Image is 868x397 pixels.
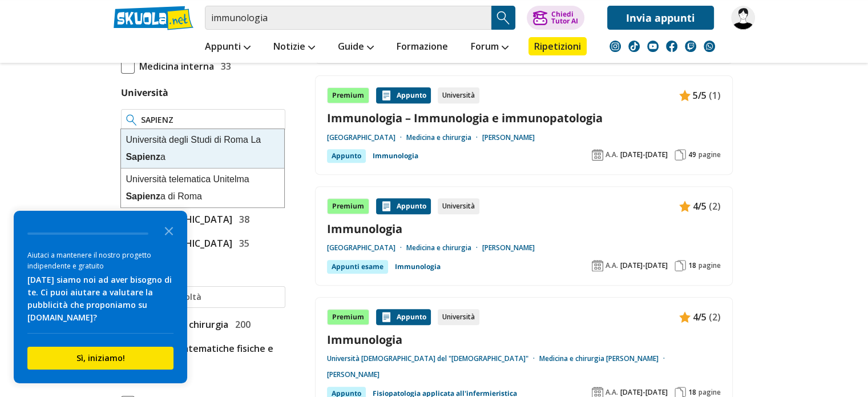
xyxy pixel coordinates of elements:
[376,198,431,214] div: Appunto
[551,11,578,25] div: Chiedi Tutor AI
[607,6,714,30] a: Invia appunti
[327,133,406,142] a: [GEOGRAPHIC_DATA]
[495,9,512,26] img: Cerca appunti, riassunti o versioni
[438,198,479,214] div: Università
[592,149,603,161] img: Anno accademico
[679,200,691,212] img: Appunti contenuto
[126,152,160,162] strong: Sapienz
[628,41,640,52] img: tiktok
[271,37,318,58] a: Notizie
[709,199,721,214] span: (2)
[539,354,669,363] a: Medicina e chirurgia [PERSON_NAME]
[231,317,251,332] span: 200
[609,41,621,52] img: instagram
[335,37,377,58] a: Guide
[605,388,618,397] span: A.A.
[605,150,618,159] span: A.A.
[381,200,392,212] img: Appunti contenuto
[406,243,482,252] a: Medicina e chirurgia
[693,310,706,324] span: 4/5
[27,250,173,271] div: Aiutaci a mantenere il nostro progetto indipendente e gratuito
[395,260,441,274] a: Immunologia
[327,354,539,363] a: Università [DEMOGRAPHIC_DATA] del "[DEMOGRAPHIC_DATA]"
[216,59,231,74] span: 33
[699,150,721,159] span: pagine
[704,41,715,52] img: WhatsApp
[679,311,691,323] img: Appunti contenuto
[679,90,691,101] img: Appunti contenuto
[327,243,406,252] a: [GEOGRAPHIC_DATA]
[141,291,280,303] input: Ricerca facoltà
[121,86,168,99] label: Università
[135,341,285,371] span: Scienze matematiche fisiche e naturali
[327,332,721,347] a: Immunologia
[381,311,392,323] img: Appunti contenuto
[731,6,755,30] img: Claudiapet
[381,90,392,101] img: Appunti contenuto
[327,370,380,379] a: [PERSON_NAME]
[709,310,721,324] span: (2)
[675,149,686,161] img: Pagine
[27,347,173,370] button: Sì, iniziamo!
[699,261,721,270] span: pagine
[527,6,584,30] button: ChiediTutor AI
[327,309,369,325] div: Premium
[135,59,214,74] span: Medicina interna
[605,261,618,270] span: A.A.
[666,41,677,52] img: facebook
[235,212,249,227] span: 38
[438,87,479,103] div: Università
[327,260,388,274] div: Appunti esame
[126,191,160,201] strong: Sapienz
[141,114,280,126] input: Ricerca universita
[235,236,249,251] span: 35
[685,41,696,52] img: twitch
[121,169,284,207] div: U n i v e r s i t à t e l e m a t i c a U n i t e l m a a d i R o m a
[482,243,535,252] a: [PERSON_NAME]
[27,274,173,324] div: [DATE] siamo noi ad aver bisogno di te. Ci puoi aiutare a valutare la pubblicità che proponiamo s...
[620,261,668,270] span: [DATE]-[DATE]
[688,261,696,270] span: 18
[438,309,479,325] div: Università
[688,388,696,397] span: 18
[376,309,431,325] div: Appunto
[693,199,706,214] span: 4/5
[327,198,369,214] div: Premium
[406,133,482,142] a: Medicina e chirurgia
[482,133,535,142] a: [PERSON_NAME]
[699,388,721,397] span: pagine
[675,260,686,271] img: Pagine
[121,129,284,169] div: U n i v e r s i t à d e g l i S t u d i d i R o m a L a a
[373,149,418,163] a: Immunologia
[528,37,587,55] a: Ripetizioni
[202,37,253,58] a: Appunti
[327,110,721,126] a: Immunologia – Immunologia e immunopatologia
[158,219,180,242] button: Close the survey
[620,150,668,159] span: [DATE]-[DATE]
[14,211,187,383] div: Survey
[376,87,431,103] div: Appunto
[468,37,511,58] a: Forum
[620,388,668,397] span: [DATE]-[DATE]
[327,149,366,163] div: Appunto
[394,37,451,58] a: Formazione
[126,114,137,126] img: Ricerca universita
[709,88,721,103] span: (1)
[592,260,603,271] img: Anno accademico
[647,41,659,52] img: youtube
[693,88,706,103] span: 5/5
[205,6,491,30] input: Cerca appunti, riassunti o versioni
[688,150,696,159] span: 49
[491,6,515,30] button: Search Button
[327,87,369,103] div: Premium
[327,221,721,236] a: Immunologia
